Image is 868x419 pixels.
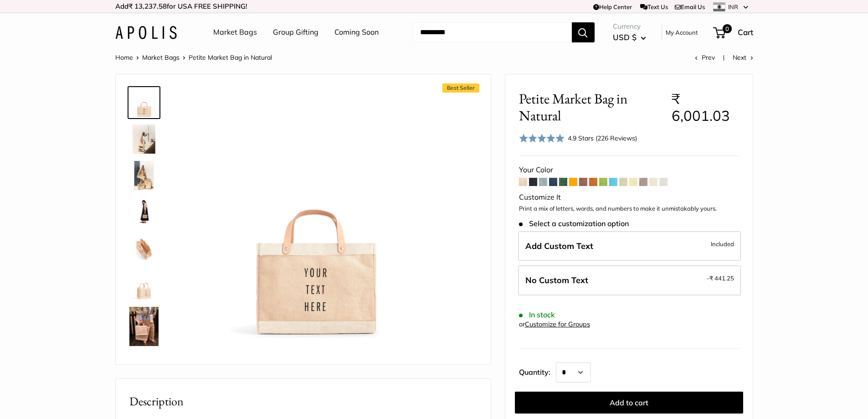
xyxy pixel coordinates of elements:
[518,265,741,295] label: Leave Blank
[519,219,629,228] span: Select a customization option
[519,191,739,204] div: Customize It
[515,392,743,414] button: Add to cart
[525,320,590,328] a: Customize for Groups
[129,307,159,346] img: Petite Market Bag in Natural
[525,275,588,285] span: No Custom Text
[128,123,160,155] a: description_Effortless style that elevates every moment
[115,53,133,62] a: Home
[129,197,159,227] img: Petite Market Bag in Natural
[115,26,177,39] img: Apolis
[519,318,590,331] div: or
[519,310,555,319] span: In stock
[129,88,159,117] img: Petite Market Bag in Natural
[142,53,180,62] a: Market Bags
[709,274,734,282] span: ₹ 441.25
[213,26,257,39] a: Market Bags
[413,22,572,42] input: Search...
[707,273,734,284] span: -
[519,360,556,383] label: Quantity:
[189,88,440,340] img: Petite Market Bag in Natural
[613,30,646,45] button: USD $
[128,269,160,301] a: Petite Market Bag in Natural
[518,231,741,261] label: Add Custom Text
[334,26,379,39] a: Coming Soon
[129,393,477,410] h2: Description
[675,3,705,10] a: Email Us
[672,90,730,124] span: ₹ 6,001.03
[128,2,167,10] span: ₹ 13,237.58
[613,20,646,33] span: Currency
[129,161,159,190] img: description_The Original Market bag in its 4 native styles
[129,353,159,383] img: Petite Market Bag in Natural
[593,3,632,10] a: Help Center
[728,3,738,10] span: INR
[666,27,698,38] a: My Account
[695,53,715,62] a: Prev
[519,90,665,124] span: Petite Market Bag in Natural
[572,22,595,42] button: Search
[519,131,637,145] div: 4.9 Stars (226 Reviews)
[129,270,159,300] img: Petite Market Bag in Natural
[714,25,753,40] a: 0 Cart
[129,124,159,154] img: description_Effortless style that elevates every moment
[722,24,731,33] span: 0
[525,241,593,251] span: Add Custom Text
[129,234,159,263] img: description_Spacious inner area with room for everything.
[128,352,160,384] a: Petite Market Bag in Natural
[738,27,753,37] span: Cart
[733,53,753,62] a: Next
[128,196,160,228] a: Petite Market Bag in Natural
[519,204,739,213] p: Print a mix of letters, words, and numbers to make it unmistakably yours.
[613,32,637,42] span: USD $
[711,238,734,249] span: Included
[128,305,160,348] a: Petite Market Bag in Natural
[568,133,637,143] div: 4.9 Stars (226 Reviews)
[189,53,272,62] span: Petite Market Bag in Natural
[128,159,160,192] a: description_The Original Market bag in its 4 native styles
[640,3,668,10] a: Text Us
[128,232,160,265] a: description_Spacious inner area with room for everything.
[115,52,272,63] nav: Breadcrumb
[519,163,739,177] div: Your Color
[442,83,479,93] span: Best Seller
[273,26,318,39] a: Group Gifting
[128,86,160,119] a: Petite Market Bag in Natural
